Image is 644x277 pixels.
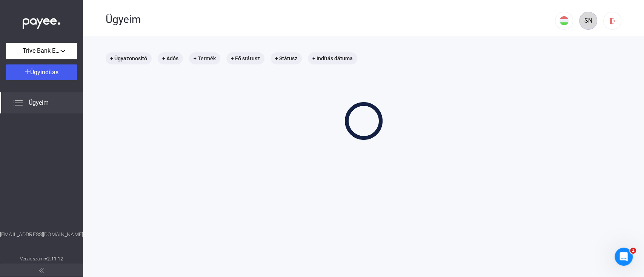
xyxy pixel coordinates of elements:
[6,64,77,80] button: Ügyindítás
[23,46,60,55] span: Trive Bank Europe Zrt.
[630,248,636,254] span: 1
[603,12,621,30] button: logout-red
[106,52,152,64] mat-chip: + Ügyazonosító
[25,69,30,74] img: plus-white.svg
[30,69,58,76] span: Ügyindítás
[582,16,595,25] div: SN
[23,14,60,29] img: white-payee-white-dot.svg
[615,248,633,266] iframe: Intercom live chat
[6,43,77,59] button: Trive Bank Europe Zrt.
[579,12,597,30] button: SN
[189,52,220,64] mat-chip: + Termék
[106,13,555,26] div: Ügyeim
[555,12,573,30] button: HU
[308,52,357,64] mat-chip: + Indítás dátuma
[29,98,49,107] span: Ügyeim
[559,16,569,25] img: HU
[45,256,63,262] strong: v2.11.12
[158,52,183,64] mat-chip: + Adós
[14,98,23,107] img: list.svg
[271,52,302,64] mat-chip: + Státusz
[39,268,44,272] img: arrow-double-left-grey.svg
[609,17,616,25] img: logout-red
[226,52,264,64] mat-chip: + Fő státusz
